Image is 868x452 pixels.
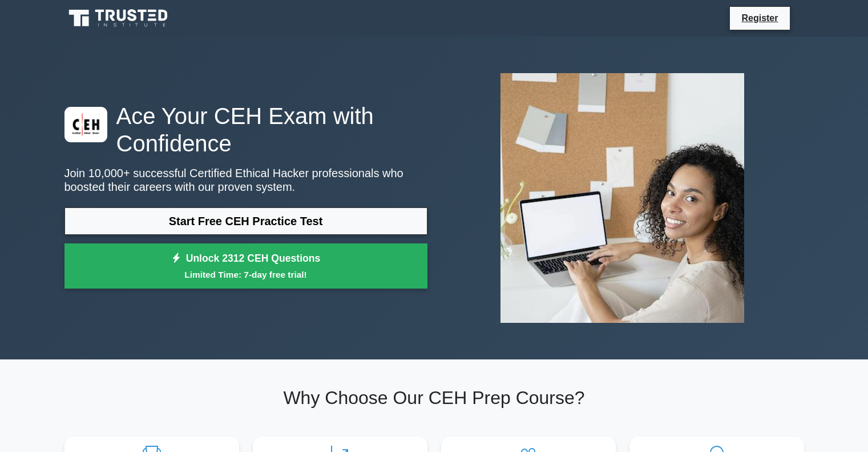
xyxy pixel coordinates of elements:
[64,243,427,289] a: Unlock 2312 CEH QuestionsLimited Time: 7-day free trial!
[64,207,427,235] a: Start Free CEH Practice Test
[64,102,427,157] h1: Ace Your CEH Exam with Confidence
[79,268,413,281] small: Limited Time: 7-day free trial!
[64,166,427,194] p: Join 10,000+ successful Certified Ethical Hacker professionals who boosted their careers with our...
[64,387,804,409] h2: Why Choose Our CEH Prep Course?
[734,11,785,25] a: Register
